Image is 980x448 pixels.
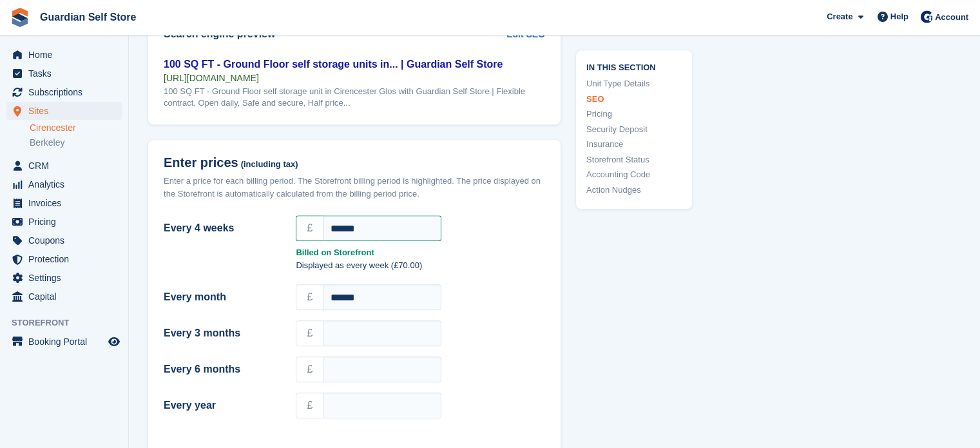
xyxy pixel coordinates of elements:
span: Enter prices [164,155,238,170]
span: Analytics [28,175,106,193]
label: Every 4 weeks [164,220,280,236]
span: Invoices [28,194,106,212]
a: Storefront Status [586,153,682,166]
a: menu [6,194,122,212]
span: Capital [28,287,106,306]
img: Tom Scott [920,10,933,23]
a: Preview store [106,334,122,349]
span: Home [28,46,106,64]
a: menu [6,287,122,306]
a: Unit Type Details [586,78,682,91]
span: Protection [28,250,106,268]
a: menu [6,157,122,175]
strong: Billed on Storefront [296,246,545,259]
a: Cirencester [30,122,122,134]
p: Displayed as every week (£70.00) [296,259,545,272]
div: [URL][DOMAIN_NAME] [164,72,545,84]
span: Subscriptions [28,83,106,101]
div: 100 SQ FT - Ground Floor self storage units in... | Guardian Self Store [164,57,545,72]
div: 100 SQ FT - Ground Floor self storage unit in Cirencester Glos with Guardian Self Store | Flexibl... [164,86,545,109]
div: Enter a price for each billing period. The Storefront billing period is highlighted. The price di... [164,175,545,200]
a: menu [6,333,122,351]
a: menu [6,250,122,268]
label: Every 3 months [164,326,280,341]
a: Security Deposit [586,123,682,136]
a: menu [6,213,122,231]
span: CRM [28,157,106,175]
span: Pricing [28,213,106,231]
span: Coupons [28,231,106,249]
span: (including tax) [241,160,298,170]
span: Create [827,10,852,23]
span: Booking Portal [28,333,106,351]
span: In this section [586,61,682,73]
a: menu [6,269,122,287]
a: SEO [586,93,682,106]
span: Account [935,11,968,24]
a: Guardian Self Store [35,6,141,28]
a: Berkeley [30,137,122,149]
a: menu [6,46,122,64]
label: Every month [164,289,280,305]
a: menu [6,175,122,193]
a: menu [6,231,122,249]
span: Sites [28,102,106,120]
span: Help [890,10,908,23]
a: Pricing [586,108,682,121]
label: Every year [164,398,280,413]
span: Settings [28,269,106,287]
a: menu [6,64,122,83]
a: menu [6,102,122,120]
a: Action Nudges [586,184,682,197]
a: Insurance [586,139,682,151]
label: Every 6 months [164,362,280,377]
a: Accounting Code [586,169,682,182]
img: stora-icon-8386f47178a22dfd0bd8f6a31ec36ba5ce8667c1dd55bd0f319d3a0aa187defe.svg [10,8,30,27]
span: Tasks [28,64,106,83]
span: Storefront [12,317,128,329]
a: menu [6,83,122,101]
